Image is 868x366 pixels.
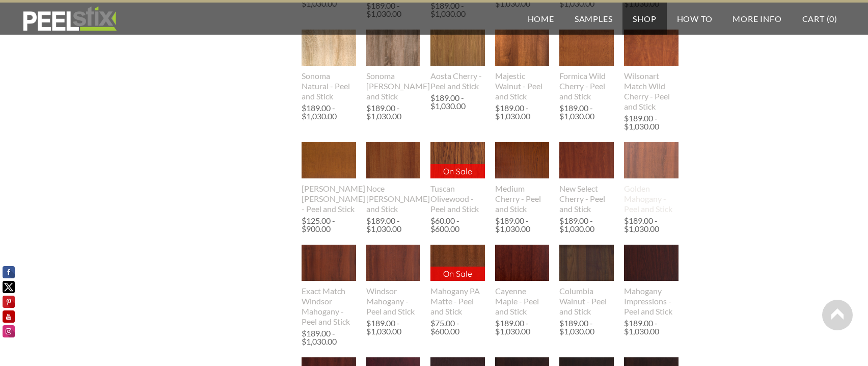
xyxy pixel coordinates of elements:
[624,184,679,214] div: Golden Mahogany - Peel and Stick
[366,142,421,214] a: Noce [PERSON_NAME] and Stick
[302,142,356,214] a: [PERSON_NAME] [PERSON_NAME] - Peel and Stick
[302,184,356,214] div: [PERSON_NAME] [PERSON_NAME] - Peel and Stick
[430,267,485,281] p: On Sale
[559,286,614,317] div: Columbia Walnut - Peel and Stick
[495,71,550,101] div: Majestic Walnut - Peel and Stick
[495,245,550,316] a: Cayenne Maple - Peel and Stick
[559,142,614,214] a: New Select Cherry - Peel and Stick
[564,3,623,35] a: Samples
[366,184,421,214] div: Noce [PERSON_NAME] and Stick
[559,30,614,101] a: Formica Wild Cherry - Peel and Stick
[495,319,547,335] div: $189.00 - $1,030.00
[430,142,485,178] img: s832171791223022656_p592_i1_w400.jpeg
[302,286,356,327] div: Exact Match Windsor Mahogany - Peel and Stick
[430,286,485,317] div: Mahogany PA Matte - Peel and Stick
[430,142,485,214] a: On Sale Tuscan Olivewood - Peel and Stick
[366,286,421,317] div: Windsor Mahogany - Peel and Stick
[366,245,421,281] img: s832171791223022656_p479_i1_w400.jpeg
[722,3,792,35] a: More Info
[624,286,679,317] div: Mahogany Impressions - Peel and Stick
[430,94,482,110] div: $189.00 - $1,030.00
[366,217,418,233] div: $189.00 - $1,030.00
[624,71,679,112] div: Wilsonart Match Wild Cherry - Peel and Stick
[366,245,421,316] a: Windsor Mahogany - Peel and Stick
[430,184,485,214] div: Tuscan Olivewood - Peel and Stick
[495,104,547,120] div: $189.00 - $1,030.00
[622,3,666,35] a: Shop
[559,217,611,233] div: $189.00 - $1,030.00
[430,245,485,316] a: On Sale Mahogany PA Matte - Peel and Stick
[302,245,356,326] a: Exact Match Windsor Mahogany - Peel and Stick
[559,245,614,316] a: Columbia Walnut - Peel and Stick
[366,104,418,120] div: $189.00 - $1,030.00
[302,217,354,233] div: $125.00 - $900.00
[366,319,418,335] div: $189.00 - $1,030.00
[302,71,356,101] div: Sonoma Natural - Peel and Stick
[366,71,421,101] div: Sonoma [PERSON_NAME] and Stick
[430,245,485,281] img: s832171791223022656_p937_i1_w2048.jpeg
[430,164,485,178] p: On Sale
[430,217,485,233] div: $60.00 - $600.00
[624,30,679,111] a: Wilsonart Match Wild Cherry - Peel and Stick
[559,245,614,281] img: s832171791223022656_p935_i1_w2048.jpeg
[559,71,614,101] div: Formica Wild Cherry - Peel and Stick
[559,142,614,178] img: s832171791223022656_p536_i1_w400.jpeg
[430,30,485,91] a: Aosta Cherry - Peel and Stick
[559,184,614,214] div: New Select Cherry - Peel and Stick
[302,30,356,101] a: Sonoma Natural - Peel and Stick
[559,30,614,66] img: s832171791223022656_p486_i1_w400.jpeg
[495,286,550,317] div: Cayenne Maple - Peel and Stick
[366,30,421,101] a: Sonoma [PERSON_NAME] and Stick
[302,329,354,346] div: $189.00 - $1,030.00
[366,142,421,178] img: s832171791223022656_p537_i1_w400.jpeg
[495,30,550,101] a: Majestic Walnut - Peel and Stick
[624,114,676,130] div: $189.00 - $1,030.00
[559,104,611,120] div: $189.00 - $1,030.00
[624,319,676,335] div: $189.00 - $1,030.00
[624,30,679,66] img: s832171791223022656_p600_i1_w400.jpeg
[20,6,119,32] img: REFACE SUPPLIES
[302,104,354,120] div: $189.00 - $1,030.00
[495,30,550,66] img: s832171791223022656_p526_i1_w400.jpeg
[518,3,564,35] a: Home
[495,142,550,214] a: Medium Cherry - Peel and Stick
[495,142,550,178] img: s832171791223022656_p528_i1_w400.jpeg
[667,3,723,35] a: How To
[495,217,547,233] div: $189.00 - $1,030.00
[624,142,679,214] a: Golden Mahogany - Peel and Stick
[302,30,356,66] img: s832171791223022656_p577_i1_w400.jpeg
[624,245,679,281] img: s832171791223022656_p525_i1_w400.jpeg
[495,184,550,214] div: Medium Cherry - Peel and Stick
[624,142,679,178] img: s832171791223022656_p491_i1_w400.jpeg
[302,245,356,281] img: s832171791223022656_p939_i1_w2048.jpeg
[302,142,356,178] img: s832171791223022656_p490_i1_w400.jpeg
[430,319,485,335] div: $75.00 - $600.00
[430,30,485,66] img: s832171791223022656_p466_i1_w400.jpeg
[366,30,421,66] img: s832171791223022656_p576_i1_w400.jpeg
[495,245,550,281] img: s832171791223022656_p470_i1_w400.jpeg
[624,217,676,233] div: $189.00 - $1,030.00
[792,3,848,35] a: Cart (0)
[559,319,611,335] div: $189.00 - $1,030.00
[829,14,834,23] span: 0
[430,71,485,91] div: Aosta Cherry - Peel and Stick
[624,245,679,316] a: Mahogany Impressions - Peel and Stick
